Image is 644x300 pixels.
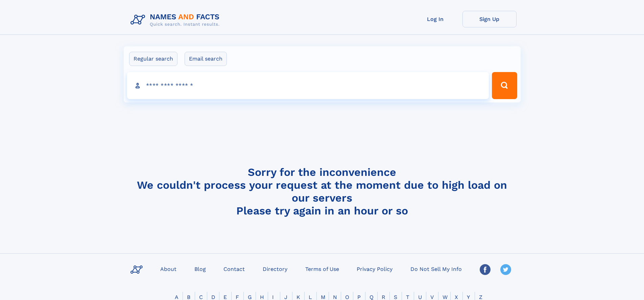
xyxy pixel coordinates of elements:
a: Do Not Sell My Info [408,264,464,274]
a: Blog [192,264,209,274]
button: Search Button [492,72,517,99]
img: Facebook [480,264,491,275]
a: Sign Up [462,11,517,27]
label: Email search [185,52,227,66]
label: Regular search [129,52,177,66]
a: Log In [408,11,462,27]
a: About [158,264,179,274]
input: search input [127,72,489,99]
a: Terms of Use [303,264,342,274]
img: Logo Names and Facts [128,11,225,29]
h4: Sorry for the inconvenience We couldn't process your request at the moment due to high load on ou... [128,166,517,217]
a: Privacy Policy [354,264,395,274]
img: Twitter [500,264,511,275]
a: Contact [221,264,247,274]
a: Directory [260,264,290,274]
